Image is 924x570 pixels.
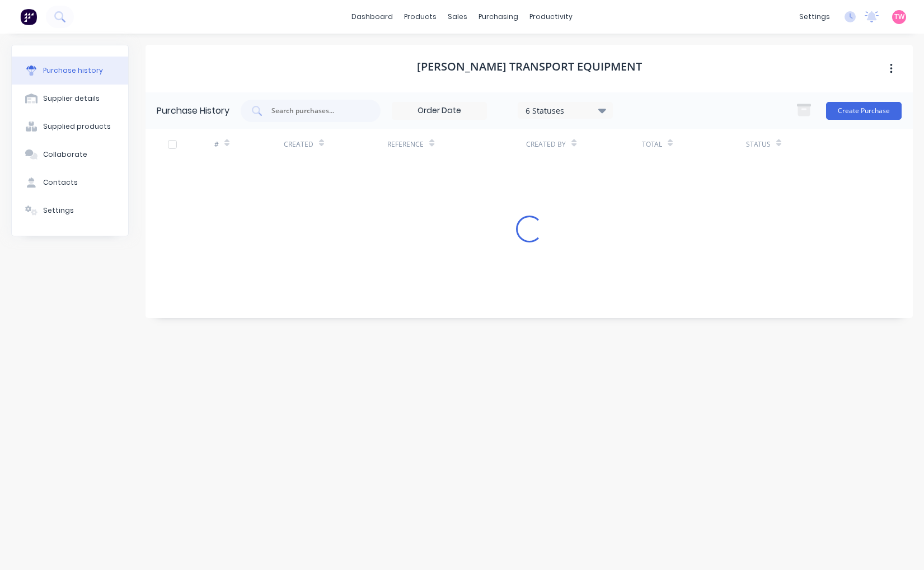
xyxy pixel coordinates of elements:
[43,94,100,104] div: Supplier details
[214,139,219,149] div: #
[43,205,74,216] div: Settings
[346,8,398,25] a: dashboard
[284,139,313,149] div: Created
[746,139,771,149] div: Status
[387,139,424,149] div: Reference
[12,113,128,141] button: Supplied products
[392,102,486,119] input: Order Date
[12,57,128,85] button: Purchase history
[12,197,128,225] button: Settings
[43,149,87,160] div: Collaborate
[642,139,662,149] div: Total
[270,105,363,116] input: Search purchases...
[12,169,128,197] button: Contacts
[12,85,128,113] button: Supplier details
[526,104,606,116] div: 6 Statuses
[12,141,128,169] button: Collaborate
[442,8,473,25] div: sales
[524,8,578,25] div: productivity
[43,66,103,76] div: Purchase history
[826,102,902,120] button: Create Purchase
[417,60,642,73] h1: [PERSON_NAME] Transport Equipment
[20,8,37,25] img: Factory
[157,104,229,118] div: Purchase History
[43,177,78,188] div: Contacts
[794,8,836,25] div: settings
[473,8,524,25] div: purchasing
[43,122,111,132] div: Supplied products
[398,8,442,25] div: products
[894,12,904,22] span: TW
[526,139,566,149] div: Created By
